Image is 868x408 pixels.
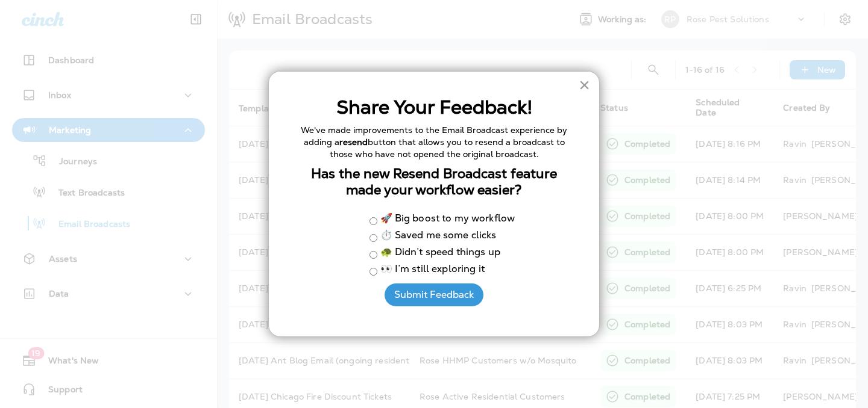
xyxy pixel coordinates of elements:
[385,283,483,306] button: Submit Feedback
[293,96,575,119] h2: Share Your Feedback!
[293,166,575,198] h3: Has the new Resend Broadcast feature made your workflow easier?
[380,214,515,225] label: 🚀 Big boost to my workflow
[579,75,590,94] button: Close
[380,247,500,259] label: 🐢 Didn’t speed things up
[339,137,368,147] strong: resend
[380,264,485,276] label: 👀 I’m still exploring it
[330,137,567,159] span: button that allows you to resend a broadcast to those who have not opened the original broadcast.
[301,125,570,147] span: We've made improvements to the Email Broadcast experience by adding a
[380,230,497,242] label: ⏱️ Saved me some clicks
